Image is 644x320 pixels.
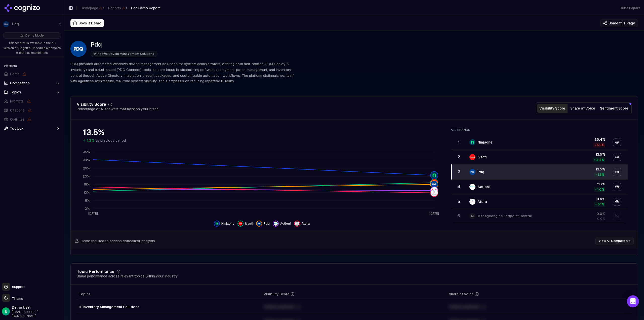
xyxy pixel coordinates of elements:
button: Book a Demo [70,19,104,27]
span: [EMAIL_ADDRESS][DOMAIN_NAME] [12,310,62,318]
div: Visibility Score [264,292,295,297]
span: Topics [79,292,91,297]
button: View All Competitors [595,237,634,245]
div: 1 [453,139,464,145]
div: 3 [454,169,464,175]
tspan: 35% [83,150,90,154]
th: Topics [77,289,262,300]
div: 11.6 % [559,196,605,201]
span: Citations [10,108,25,113]
span: 1.3% [87,138,94,143]
button: Sentiment Score [598,104,630,113]
div: 0.0 % [559,211,605,216]
p: This feature is available in the full version of Cognizo. Schedule a demo to explore all capabili... [3,41,61,56]
tr: 4action1Action111.7%1.0%Hide action1 data [451,180,628,194]
button: Show manageengine endpoint central data [613,212,621,220]
img: pdq [431,181,438,188]
span: Pdq Demo Report [131,6,160,11]
img: pdq [469,169,475,175]
button: Share of Voice [568,104,598,113]
img: PDQ [70,41,87,57]
button: Hide atera data [294,221,310,227]
span: Optimize [10,117,24,122]
button: Hide pdq data [256,221,270,227]
span: Toolbox [10,126,23,131]
img: ninjaone [431,172,438,179]
img: pdq [257,222,261,226]
button: Hide ninjaone data [613,138,621,146]
img: ivanti [431,179,438,186]
tspan: 5% [85,199,90,203]
div: Pdq [477,169,484,174]
div: 2 [453,154,464,160]
div: Action1 [477,184,490,189]
div: 4 [453,184,464,190]
span: Demo required to access competitor analysis [81,238,155,243]
div: Manageengine Endpoint Central [477,214,532,219]
span: 4.4 % [596,158,604,162]
div: Demo Report [620,6,640,10]
div: Atera [477,199,487,204]
img: action1 [469,184,475,190]
button: Hide atera data [613,198,621,206]
div: 13.5% [83,128,441,137]
span: Ivanti [245,222,253,226]
span: Theme [10,296,23,301]
span: Pdq [264,222,270,226]
tspan: [DATE] [88,211,98,216]
div: Data table [451,135,628,223]
span: Topics [10,90,21,95]
tspan: 0% [85,207,90,211]
div: Visibility Score [77,102,106,106]
div: Ivanti [477,155,487,160]
button: Topics [2,88,62,96]
div: Pdq [91,41,157,49]
div: Unlock premium [264,304,445,310]
div: 13.5 % [559,167,605,172]
div: Platform [2,62,62,70]
img: atera [469,199,475,205]
tr: 2ivantiIvanti13.5%4.4%Hide ivanti data [451,150,628,165]
span: 0.0% [597,217,605,221]
tspan: [DATE] [429,211,439,216]
th: visibilityScore [262,289,447,300]
span: Atera [302,222,310,226]
div: All Brands [451,128,628,132]
button: Hide action1 data [613,183,621,191]
span: Demo Mode [25,33,44,38]
span: 6.9 % [597,143,604,147]
div: 25.4 % [559,137,605,142]
button: Hide action1 data [273,221,291,227]
div: 13.5 % [559,152,605,157]
span: Demo User [12,305,62,310]
div: Topic Performance [77,270,114,274]
span: M [469,213,475,219]
span: Competition [10,81,30,86]
span: Reports [108,6,125,11]
tr: 1ninjaoneNinjaone25.4%6.9%Hide ninjaone data [451,135,628,150]
button: Hide ivanti data [237,221,253,227]
tr: 5ateraAtera11.6%0.1%Hide atera data [451,194,628,209]
span: Home [10,72,19,77]
tr: 6MManageengine Endpoint Central0.0%0.0%Show manageengine endpoint central data [451,209,628,223]
span: U [5,309,7,314]
div: 11.7 % [559,182,605,187]
img: ivanti [238,222,243,226]
span: Action1 [280,222,291,226]
img: ninjaone [215,222,219,226]
span: 1.3 % [598,173,604,177]
img: ninjaone [469,139,475,145]
tspan: 30% [83,158,90,162]
div: 5 [453,199,464,205]
button: Share this Page [600,19,638,27]
th: shareOfVoice [447,289,632,300]
tspan: 25% [83,166,90,170]
tr: 3pdqPdq13.5%1.3%Hide pdq data [451,165,628,180]
img: action1 [274,222,278,226]
button: Visibility Score [537,104,568,113]
button: Competition [2,79,62,87]
div: Open Intercom Messenger [627,295,639,307]
button: Hide ivanti data [613,153,621,161]
div: Share of Voice [449,292,479,297]
span: Homepage [81,6,102,11]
